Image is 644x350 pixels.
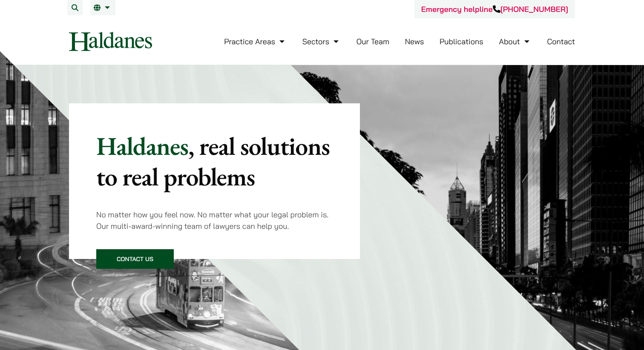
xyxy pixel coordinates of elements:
a: Sectors [302,37,341,46]
a: Contact Us [96,249,174,269]
a: Our Team [356,37,389,46]
a: Publications [440,37,483,46]
mark: , real solutions to real problems [96,129,330,193]
img: Logo of Haldanes [69,32,152,51]
a: Practice Areas [224,37,287,46]
a: News [405,37,424,46]
p: No matter how you feel now. No matter what your legal problem is. Our multi-award-winning team of... [96,209,333,232]
a: Emergency helpline[PHONE_NUMBER] [421,4,568,14]
a: Contact [547,37,575,46]
a: EN [94,4,112,11]
p: Haldanes [96,131,333,192]
a: About [499,37,531,46]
